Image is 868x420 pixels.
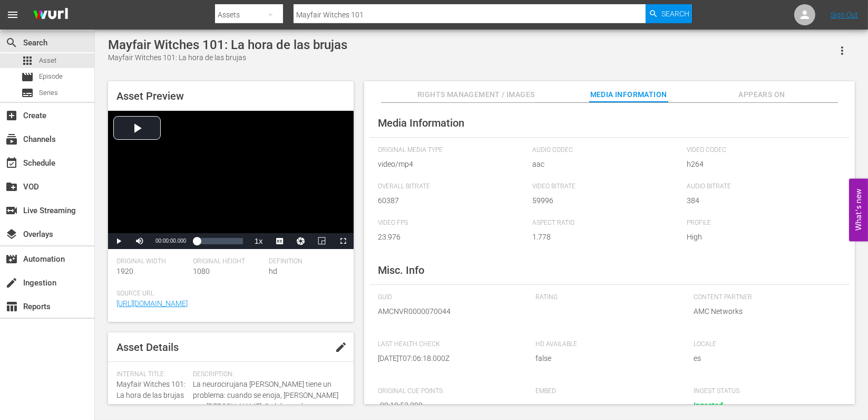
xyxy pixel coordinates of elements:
[532,159,681,170] span: aac
[378,232,527,243] span: 23.976
[290,233,311,249] button: Jump To Time
[335,341,347,354] span: edit
[39,88,58,98] span: Series
[831,11,858,19] a: Sign Out
[378,387,520,396] span: Original Cue Points
[39,71,63,82] span: Episode
[5,204,18,217] span: Live Streaming
[589,88,668,101] span: Media Information
[5,180,18,193] span: VOD
[378,219,527,227] span: Video FPS
[116,341,179,354] span: Asset Details
[535,387,678,396] span: Embed
[21,54,34,67] span: Asset
[6,8,19,21] span: menu
[116,257,188,266] span: Original Width
[532,183,681,191] span: Video Bitrate
[378,340,520,349] span: Last Health Check
[108,37,347,52] div: Mayfair Witches 101: La hora de las brujas
[687,232,836,243] span: High
[269,267,277,275] span: hd
[417,88,534,101] span: Rights Management / Images
[311,233,333,249] button: Picture-in-Picture
[378,264,424,276] span: Misc. Info
[694,293,836,302] span: Content Partner
[333,233,354,249] button: Fullscreen
[108,111,354,249] div: Video Player
[378,353,520,364] span: [DATE]T07:06:18.000Z
[193,370,340,379] span: Description:
[722,88,801,101] span: Appears On
[378,159,527,170] span: video/mp4
[378,293,520,302] span: GUID
[39,55,56,66] span: Asset
[116,299,188,308] a: [URL][DOMAIN_NAME]
[5,36,18,49] span: Search
[129,233,150,249] button: Mute
[21,71,34,83] span: Episode
[116,370,188,379] span: Internal Title:
[532,219,681,227] span: Aspect Ratio
[661,4,689,23] span: Search
[694,387,836,396] span: Ingest Status
[694,340,836,349] span: Locale
[5,300,18,313] span: Reports
[687,183,836,191] span: Audio Bitrate
[646,4,692,23] button: Search
[378,117,464,129] span: Media Information
[687,159,836,170] span: h264
[5,228,18,241] span: Overlays
[116,90,184,102] span: Asset Preview
[694,353,836,364] span: es
[116,380,186,399] span: Mayfair Witches 101: La hora de las brujas
[5,253,18,265] span: Automation
[378,195,527,206] span: 60387
[328,335,354,360] button: edit
[535,293,678,302] span: Rating
[687,146,836,155] span: Video Codec
[116,290,340,298] span: Source Url
[532,195,681,206] span: 59996
[694,401,723,409] span: Ingested
[532,232,681,243] span: 1.778
[108,233,129,249] button: Play
[5,109,18,122] span: Create
[5,133,18,146] span: Channels
[25,3,76,27] img: ans4CAIJ8jUAAAAAAAAAAAAAAAAAAAAAAAAgQb4GAAAAAAAAAAAAAAAAAAAAAAAAJMjXAAAAAAAAAAAAAAAAAAAAAAAAgAT5G...
[269,233,290,249] button: Captions
[378,146,527,155] span: Original Media Type
[378,306,520,317] span: AMCNVR0000070044
[116,267,133,275] span: 1920
[849,179,868,242] button: Open Feedback Widget
[21,87,34,99] span: Series
[193,267,210,275] span: 1080
[269,257,340,266] span: Definition
[535,340,678,349] span: HD Available
[5,276,18,289] span: Ingestion
[155,238,186,244] span: 00:00:00.000
[687,195,836,206] span: 384
[248,233,269,249] button: Playback Rate
[378,400,515,411] div: - 00:10:53.300
[193,257,264,266] span: Original Height
[378,183,527,191] span: Overall Bitrate
[197,238,242,244] div: Progress Bar
[687,219,836,227] span: Profile
[694,306,836,317] span: AMC Networks
[108,52,347,63] div: Mayfair Witches 101: La hora de las brujas
[535,353,678,364] span: false
[532,146,681,155] span: Audio Codec
[5,157,18,169] span: Schedule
